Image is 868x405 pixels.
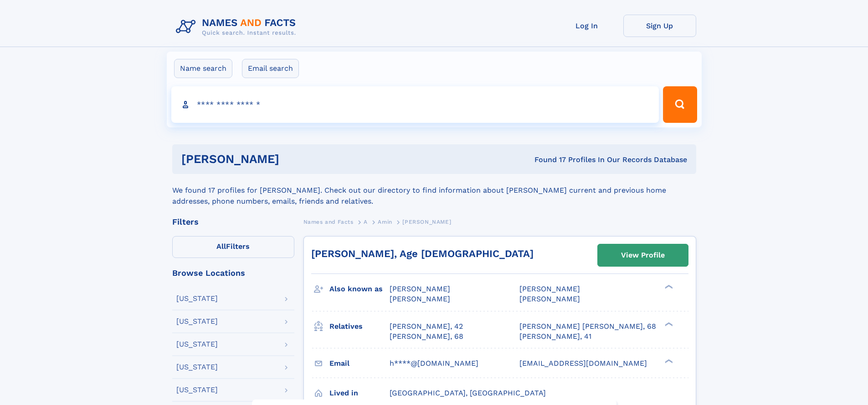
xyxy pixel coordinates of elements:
a: [PERSON_NAME], Age [DEMOGRAPHIC_DATA] [311,248,534,259]
div: [US_STATE] [176,295,218,302]
div: ❯ [663,358,673,364]
a: Amin [378,216,392,227]
label: Name search [174,59,232,78]
div: [US_STATE] [176,386,218,394]
div: Browse Locations [172,269,294,277]
h1: [PERSON_NAME] [181,153,407,165]
h3: Email [329,356,390,371]
span: Amin [378,219,392,225]
img: Logo Names and Facts [172,15,303,39]
a: Log In [550,15,623,37]
a: [PERSON_NAME] [PERSON_NAME], 68 [519,321,656,331]
a: [PERSON_NAME], 41 [519,331,591,342]
span: [PERSON_NAME] [390,295,450,303]
input: search input [171,86,659,123]
span: [PERSON_NAME] [402,219,451,225]
div: View Profile [621,245,665,266]
span: [PERSON_NAME] [390,284,450,293]
span: A [364,219,368,225]
div: [US_STATE] [176,318,218,325]
h3: Also known as [329,281,390,297]
div: [US_STATE] [176,363,218,371]
span: [EMAIL_ADDRESS][DOMAIN_NAME] [519,359,647,368]
a: Names and Facts [303,216,354,227]
div: [US_STATE] [176,341,218,348]
a: [PERSON_NAME], 42 [390,321,463,331]
span: [PERSON_NAME] [519,295,580,303]
label: Filters [172,236,294,258]
span: [PERSON_NAME] [519,284,580,293]
span: All [216,242,226,251]
div: We found 17 profiles for [PERSON_NAME]. Check out our directory to find information about [PERSON... [172,174,696,207]
div: ❯ [663,321,673,327]
h3: Lived in [329,385,390,401]
div: Found 17 Profiles In Our Records Database [407,155,687,165]
button: Search Button [663,86,697,123]
span: [GEOGRAPHIC_DATA], [GEOGRAPHIC_DATA] [390,389,546,397]
a: View Profile [598,244,688,266]
h3: Relatives [329,319,390,334]
a: [PERSON_NAME], 68 [390,331,463,342]
a: Sign Up [623,15,696,37]
div: ❯ [663,284,673,290]
a: A [364,216,368,227]
div: Filters [172,218,294,226]
label: Email search [242,59,299,78]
